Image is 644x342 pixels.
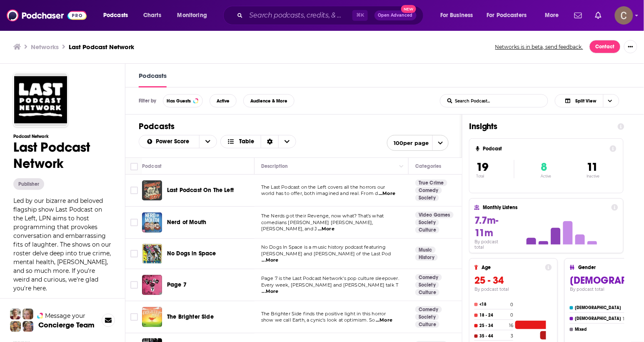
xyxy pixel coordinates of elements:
[575,305,623,310] h4: [DEMOGRAPHIC_DATA]
[210,94,237,107] button: Active
[10,309,21,320] img: Sydney Profile
[615,6,633,25] span: Logged in as clay.bolton
[261,135,278,148] div: Sort Direction
[142,307,162,327] img: The Brighter Side
[13,72,68,127] img: Last Podcast Network logo
[541,174,552,178] p: Active
[243,94,295,107] button: Audience & More
[261,161,288,171] div: Description
[172,9,218,22] button: open menu
[167,250,216,257] span: No Dogs in Space
[492,43,586,50] button: Networks is in beta, send feedback.
[476,174,514,178] p: Total
[261,184,385,190] span: The Last Podcast on the Left covers all the horrors our
[415,274,442,281] a: Comedy
[103,10,128,21] span: Podcasts
[13,139,112,172] h1: Last Podcast Network
[13,178,44,190] button: Publisher
[142,180,162,200] img: Last Podcast On The Left
[415,180,447,186] a: True Crime
[397,162,407,172] button: Column Actions
[479,313,509,318] h4: 18 - 24
[22,309,33,320] img: Jules Profile
[31,43,59,51] a: Networks
[487,10,527,21] span: For Podcasters
[167,218,206,227] a: Nerd of Mouth
[623,316,627,322] h4: 14
[474,239,509,250] h4: By podcast total
[130,250,138,257] span: Toggle select row
[167,187,234,194] span: Last Podcast On The Left
[167,281,187,288] span: Page 7
[261,213,384,219] span: The Nerds got their Revenge, now what? That’s what
[142,161,162,171] div: Podcast
[7,7,87,23] a: Podchaser - Follow, Share and Rate Podcasts
[142,212,162,232] a: Nerd of Mouth
[130,313,138,321] span: Toggle select row
[415,282,439,288] a: Society
[440,10,473,21] span: For Business
[575,327,623,332] h4: Mixed
[261,275,399,281] span: Page 7 is the Last Podcast Network's pop culture sleepover.
[415,314,439,320] a: Society
[139,139,199,145] button: open menu
[479,323,507,328] h4: 25 - 34
[476,160,488,174] span: 19
[139,121,449,132] h1: Podcasts
[374,10,417,20] button: Open AdvancedNew
[239,139,254,145] span: Table
[415,187,442,194] a: Comedy
[217,99,230,103] span: Active
[139,98,156,104] h3: Filter by
[69,43,134,51] h3: Last Podcast Network
[97,9,139,22] button: open menu
[401,5,416,13] span: New
[10,321,21,332] img: Jon Profile
[510,312,513,318] h4: 0
[615,6,633,25] img: User Profile
[167,250,216,258] a: No Dogs in Space
[142,244,162,264] img: No Dogs in Space
[231,6,432,25] div: Search podcasts, credits, & more...
[130,219,138,226] span: Toggle select row
[415,219,439,226] a: Society
[576,99,597,103] span: Split View
[167,313,214,320] span: The Brighter Side
[434,9,484,22] button: open menu
[139,135,217,148] h2: Choose List sort
[45,312,85,320] span: Message your
[415,195,439,201] a: Society
[511,333,513,339] h4: 3
[376,317,392,324] span: ...More
[415,254,438,261] a: History
[261,220,373,232] span: comedians [PERSON_NAME] [PERSON_NAME], [PERSON_NAME], and J
[352,10,368,21] span: ⌘ K
[220,135,297,148] button: Choose View
[167,99,191,103] span: Has Guests
[143,10,161,21] span: Charts
[483,205,608,210] h4: Monthly Listens
[261,244,386,250] span: No Dogs In Space is a music history podcast featuring
[415,321,439,328] a: Culture
[167,219,206,226] span: Nerd of Mouth
[545,10,559,21] span: More
[575,316,621,321] h4: [DEMOGRAPHIC_DATA]
[142,275,162,295] img: Page 7
[199,135,217,148] button: open menu
[474,287,552,292] h4: By podcast total
[479,302,509,307] h4: <18
[13,134,112,139] h3: Podcast Network
[246,9,352,22] input: Search podcasts, credits, & more...
[387,135,449,151] button: open menu
[589,40,621,53] a: Contact
[22,321,33,332] img: Barbara Profile
[130,281,138,289] span: Toggle select row
[539,9,569,22] button: open menu
[587,160,598,174] span: 11
[138,9,166,22] a: Charts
